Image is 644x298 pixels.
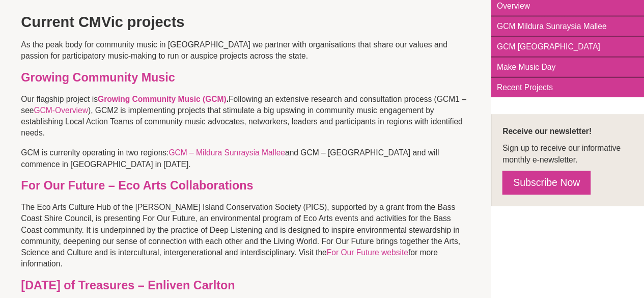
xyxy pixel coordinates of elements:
[45,259,237,271] a: [DATE] of Treasures – Enliven Carlton
[56,104,105,112] a: GCM-Overview
[477,137,609,157] p: Sign up to receive our informative monthly e-newsletter.
[477,123,557,131] strong: Receive our newsletter!
[467,24,619,42] a: GCM Mildura Sunraysia Mallee
[177,142,282,150] a: GCM – Mildura Sunraysia Mallee
[45,72,183,84] a: Growing Community Music
[319,232,393,240] a: For Our Future website
[45,141,447,161] p: GCM is currenlty operating in two regions: and GCM – [GEOGRAPHIC_DATA] and will commence in [GEOG...
[45,21,447,36] h2: Current CMVic projects
[477,162,556,184] a: Subscribe Now
[45,190,447,251] p: The Eco Arts Culture Hub of the [PERSON_NAME] Island Conservation Society (PICS), supported by a ...
[45,170,254,181] a: For Our Future – Eco Arts Collaborations
[467,42,619,61] a: GCM [GEOGRAPHIC_DATA]
[114,94,231,102] strong: .
[467,61,619,79] a: Make Music Day
[45,93,447,133] p: Our flagship project is Following an extensive research and consultation process (GCM1 – see ), G...
[45,44,447,64] p: As the peak body for community music in [GEOGRAPHIC_DATA] we partner with organisations that shar...
[467,79,619,96] a: Recent Projects
[114,94,229,102] a: Growing Community Music (GCM)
